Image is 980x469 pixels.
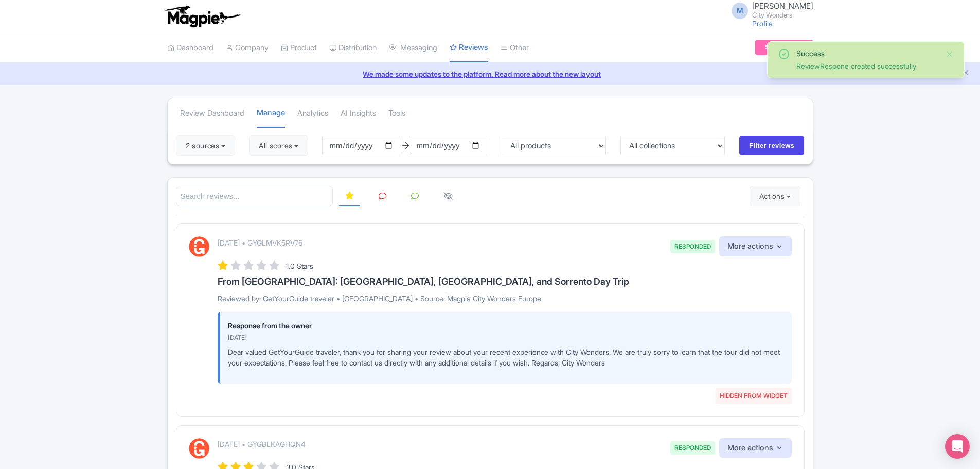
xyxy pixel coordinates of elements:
[218,293,792,304] p: Reviewed by: GetYourGuide traveler • [GEOGRAPHIC_DATA] • Source: Magpie City Wonders Europe
[176,135,235,156] button: 2 sources
[739,136,805,155] input: Filter reviews
[297,99,328,128] a: Analytics
[725,2,813,19] a: M [PERSON_NAME] City Wonders
[189,438,209,459] img: GetYourGuide Logo
[732,3,748,19] span: M
[189,236,209,257] img: GetYourGuide Logo
[228,333,783,342] p: [DATE]
[716,388,792,404] span: HIDDEN FROM WIDGET
[670,240,715,253] span: RESPONDED
[752,19,773,28] a: Profile
[796,61,937,72] div: ReviewRespone created successfully
[228,320,783,331] p: Response from the owner
[167,34,213,62] a: Dashboard
[750,186,800,206] button: Actions
[329,34,377,62] a: Distribution
[226,34,269,62] a: Company
[228,346,783,368] p: Dear valued GetYourGuide traveler, thank you for sharing your review about your recent experience...
[752,1,813,11] span: [PERSON_NAME]
[796,48,937,59] div: Success
[218,237,302,248] p: [DATE] • GYGLMVK5RV76
[180,99,244,128] a: Review Dashboard
[6,68,974,79] a: We made some updates to the platform. Read more about the new layout
[388,99,405,128] a: Tools
[176,186,333,207] input: Search reviews...
[450,33,488,63] a: Reviews
[501,34,529,62] a: Other
[389,34,437,62] a: Messaging
[719,236,792,256] button: More actions
[162,5,242,28] img: logo-ab69f6fb50320c5b225c76a69d11143b.png
[946,48,954,60] button: Close
[218,276,792,287] h3: From [GEOGRAPHIC_DATA]: [GEOGRAPHIC_DATA], [GEOGRAPHIC_DATA], and Sorrento Day Trip
[257,99,285,128] a: Manage
[945,434,970,459] div: Open Intercom Messenger
[719,438,792,458] button: More actions
[752,12,813,19] small: City Wonders
[755,40,813,55] a: Subscription
[670,441,715,455] span: RESPONDED
[286,262,313,270] span: 1.0 Stars
[218,439,306,449] p: [DATE] • GYGBLKAGHQN4
[249,135,308,156] button: All scores
[962,67,970,79] button: Close announcement
[281,34,317,62] a: Product
[341,99,376,128] a: AI Insights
